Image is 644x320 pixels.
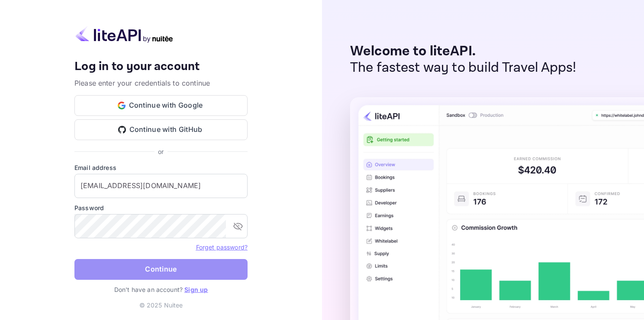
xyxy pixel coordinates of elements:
[74,285,248,294] p: Don't have an account?
[229,218,247,235] button: toggle password visibility
[184,286,208,293] a: Sign up
[196,243,248,251] a: Forget password?
[74,59,248,74] h4: Log in to your account
[350,43,576,60] p: Welcome to liteAPI.
[74,26,174,43] img: liteapi
[74,259,248,280] button: Continue
[196,243,248,251] a: Forget password?
[139,301,183,310] p: © 2025 Nuitee
[74,78,248,88] p: Please enter your credentials to continue
[74,174,248,198] input: Enter your email address
[74,203,248,212] label: Password
[350,60,576,76] p: The fastest way to build Travel Apps!
[74,95,248,116] button: Continue with Google
[74,119,248,140] button: Continue with GitHub
[74,163,248,172] label: Email address
[158,147,164,156] p: or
